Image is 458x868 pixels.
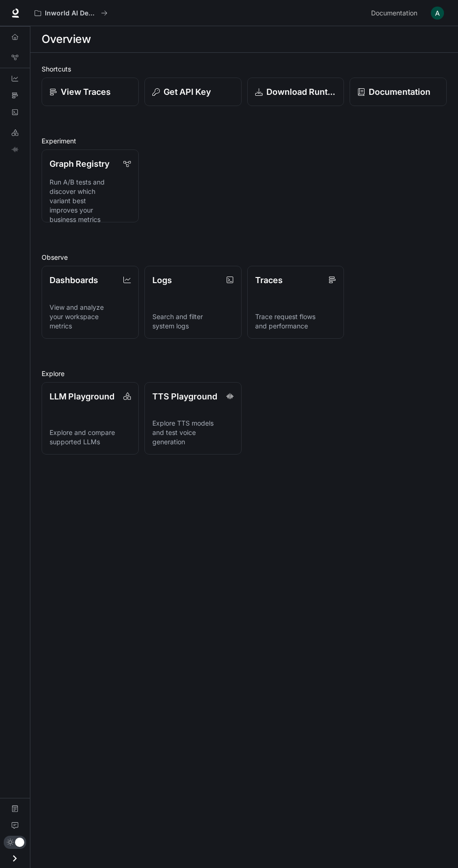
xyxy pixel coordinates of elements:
p: Graph Registry [50,157,109,170]
a: TTS Playground [4,142,26,157]
p: TTS Playground [152,390,217,403]
button: Get API Key [144,78,242,106]
p: View and analyze your workspace metrics [50,303,131,331]
p: Explore and compare supported LLMs [50,428,131,447]
a: TracesTrace request flows and performance [247,266,344,339]
a: LogsSearch and filter system logs [144,266,242,339]
a: Feedback [4,818,26,833]
p: Trace request flows and performance [255,312,336,331]
a: View Traces [42,78,139,106]
a: Documentation [4,801,26,816]
p: Download Runtime [266,85,336,98]
span: Documentation [371,7,417,19]
p: View Traces [61,85,111,98]
a: TTS PlaygroundExplore TTS models and test voice generation [144,382,242,455]
a: LLM PlaygroundExplore and compare supported LLMs [42,382,139,455]
p: Explore TTS models and test voice generation [152,419,234,447]
p: Inworld AI Demos [45,9,97,17]
h2: Observe [42,252,447,262]
p: Run A/B tests and discover which variant best improves your business metrics [50,178,131,224]
span: Dark mode toggle [15,837,24,847]
a: Graph Registry [4,50,26,65]
button: Open drawer [4,849,25,868]
p: Logs [152,274,172,286]
button: All workspaces [30,4,112,22]
h2: Experiment [42,136,447,146]
a: Download Runtime [247,78,344,106]
p: LLM Playground [50,390,114,403]
h2: Explore [42,369,447,378]
p: Search and filter system logs [152,312,234,331]
a: Dashboards [4,71,26,86]
a: Documentation [350,78,447,106]
button: User avatar [428,4,447,22]
img: User avatar [431,7,444,20]
h1: Overview [42,30,91,49]
h2: Shortcuts [42,64,447,74]
a: DashboardsView and analyze your workspace metrics [42,266,139,339]
a: Logs [4,105,26,120]
a: Overview [4,29,26,44]
a: Documentation [367,4,424,22]
a: Traces [4,88,26,103]
p: Get API Key [164,85,211,98]
p: Traces [255,274,283,286]
a: Graph RegistryRun A/B tests and discover which variant best improves your business metrics [42,149,139,222]
p: Dashboards [50,274,98,286]
p: Documentation [369,85,430,98]
a: LLM Playground [4,125,26,140]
